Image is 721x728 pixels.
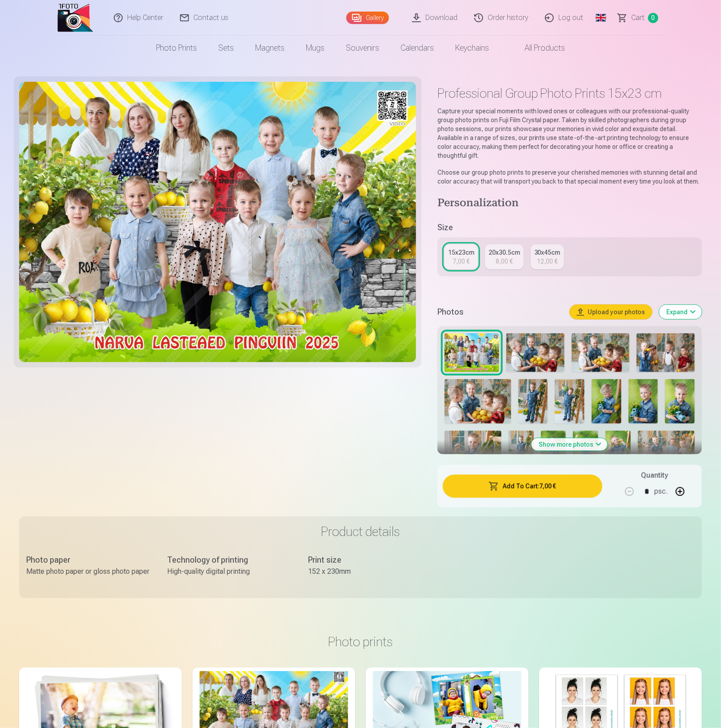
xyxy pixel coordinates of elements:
a: All products [500,36,576,60]
div: High-quality digital printing [167,566,290,577]
a: Photo prints [145,36,208,60]
div: Photo paper [26,554,149,566]
button: Show more photos [532,438,608,451]
button: Add To Cart:7,00 € [443,475,602,498]
a: 30x45cm12,00 € [531,244,564,269]
button: Upload your photos [570,305,652,319]
h5: Photos [437,306,563,318]
div: 20x30.5cm [489,248,520,257]
div: 8,00 € [496,257,513,266]
a: 15x23cm7,00 € [445,244,478,269]
a: Magnets [244,36,295,60]
span: 0 [648,13,658,23]
a: Calendars [390,36,445,60]
h5: Size [437,221,702,234]
a: Gallery [346,12,389,24]
a: Mugs [295,36,335,60]
span: Сart [631,12,645,23]
a: Souvenirs [335,36,390,60]
a: Keychains [445,36,500,60]
a: Sets [208,36,244,60]
div: 12,00 € [537,257,557,266]
p: Choose our group photo prints to preserve your cherished memories with stunning detail and color ... [437,168,702,186]
h1: Professional Group Photo Prints 15x23 cm [437,85,702,101]
div: 30x45cm [534,248,561,257]
h4: Personalization [437,196,702,211]
div: Technology of printing [167,554,290,566]
button: Expand [659,305,702,319]
div: 152 x 230mm [308,566,431,577]
p: Capture your special moments with loved ones or colleagues with our professional-quality group ph... [437,107,702,160]
div: psc. [654,481,668,502]
h5: Quantity [641,470,669,481]
h3: Photo prints [26,634,695,650]
a: 20x30.5cm8,00 € [485,244,524,269]
div: 7,00 € [453,257,469,266]
div: 15x23cm [448,248,474,257]
img: /zh3 [57,4,93,32]
div: Print size [308,554,431,566]
h3: Product details [26,524,695,540]
div: Matte photo paper or gloss photo paper [26,566,149,577]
